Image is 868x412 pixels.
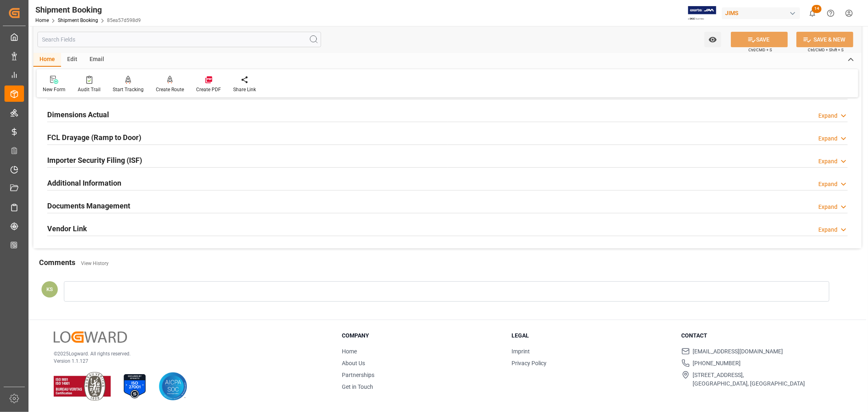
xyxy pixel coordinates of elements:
div: Create Route [156,86,184,93]
a: Shipment Booking [58,18,98,23]
a: View History [81,261,109,266]
span: Ctrl/CMD + S [748,47,772,53]
button: Help Center [822,4,840,22]
p: Version 1.1.127 [54,357,321,365]
span: [EMAIL_ADDRESS][DOMAIN_NAME] [693,347,783,356]
div: Expand [818,226,837,234]
button: show 14 new notifications [803,4,822,22]
span: Ctrl/CMD + Shift + S [808,47,844,53]
div: JIMS [722,7,800,19]
div: Home [33,53,61,67]
a: Partnerships [342,372,374,378]
img: ISO 27001 Certification [120,372,149,401]
a: About Us [342,360,365,366]
div: Create PDF [196,86,221,93]
h3: Legal [512,331,671,340]
img: Exertis%20JAM%20-%20Email%20Logo.jpg_1722504956.jpg [688,6,716,20]
h2: Vendor Link [47,223,87,234]
p: © 2025 Logward. All rights reserved. [54,350,321,357]
h2: Dimensions Actual [47,109,109,120]
div: Start Tracking [113,86,144,93]
div: Expand [818,112,837,120]
img: AICPA SOC [159,372,187,401]
h2: Documents Management [47,200,130,211]
div: New Form [43,86,66,93]
span: [STREET_ADDRESS], [GEOGRAPHIC_DATA], [GEOGRAPHIC_DATA] [693,371,805,388]
h2: Importer Security Filing (ISF) [47,155,142,166]
div: Share Link [233,86,256,93]
div: Audit Trail [78,86,101,93]
a: Home [35,18,49,23]
span: KS [46,286,53,292]
a: Privacy Policy [512,360,547,366]
div: Email [83,53,110,67]
div: Expand [818,157,837,166]
div: Shipment Booking [35,4,141,16]
input: Search Fields [37,32,321,47]
a: Imprint [512,348,530,355]
h2: FCL Drayage (Ramp to Door) [47,132,141,143]
button: JIMS [722,5,803,21]
button: SAVE [731,32,788,47]
h3: Contact [682,331,841,340]
h2: Additional Information [47,178,121,188]
a: Home [342,348,357,355]
button: SAVE & NEW [796,32,853,47]
span: 14 [812,5,822,13]
a: Get in Touch [342,384,373,390]
div: Expand [818,134,837,143]
img: ISO 9001 & ISO 14001 Certification [54,372,111,401]
button: open menu [704,32,721,47]
span: [PHONE_NUMBER] [693,359,741,368]
div: Expand [818,203,837,211]
h2: Comments [39,257,75,268]
div: Edit [61,53,83,67]
img: Logward Logo [54,331,127,343]
h3: Company [342,331,501,340]
div: Expand [818,180,837,188]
